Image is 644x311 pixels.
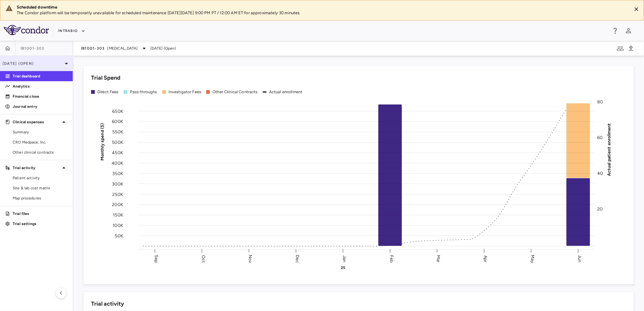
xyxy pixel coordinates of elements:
[13,175,68,181] span: Patient activity
[13,165,60,171] p: Trial activity
[13,94,68,99] p: Financial close
[154,255,159,263] text: Sep
[112,108,123,114] tspan: 650K
[341,265,345,270] text: 25
[113,223,123,228] tspan: 100K
[17,10,627,16] p: The Condor platform will be temporarily unavailable for scheduled maintenance [DATE][DATE] 9:00 P...
[112,171,123,176] tspan: 350K
[530,254,535,263] text: May
[13,129,68,135] span: Summary
[130,89,157,95] div: Pass-throughs
[436,255,441,262] text: Mar
[13,139,68,145] span: CRO Medpace, Inc.
[112,140,123,145] tspan: 500K
[13,149,68,155] span: Other clinical contracts
[81,46,105,51] span: IB1001-303
[91,74,120,82] h6: Trial Spend
[112,129,123,135] tspan: 550K
[13,73,68,79] p: Trial dashboard
[21,46,45,51] span: IB1001-303
[107,46,138,51] span: [MEDICAL_DATA]
[58,26,85,36] button: IntraBio
[389,255,394,262] text: Feb
[295,254,300,263] text: Dec
[597,99,603,105] tspan: 80
[212,89,258,95] div: Other Clinical Contracts
[248,254,253,263] text: Nov
[112,150,123,155] tspan: 450K
[597,206,603,212] tspan: 20
[13,83,68,89] p: Analytics
[4,25,49,35] img: logo-full-SnFGN8VE.png
[112,161,123,166] tspan: 400K
[13,221,68,227] p: Trial settings
[13,195,68,201] span: Map procedures
[91,300,124,308] h6: Trial activity
[342,255,347,262] text: Jan
[13,185,68,191] span: Site & lab cost matrix
[13,104,68,109] p: Journal entry
[112,192,123,197] tspan: 250K
[269,89,303,95] div: Actual enrollment
[97,89,119,95] div: Direct Fees
[169,89,201,95] div: Investigator Fees
[3,61,63,66] p: [DATE] (Open)
[17,4,627,10] div: Scheduled downtime
[597,135,603,140] tspan: 60
[483,255,488,262] text: Apr
[113,212,123,218] tspan: 150K
[13,211,68,216] p: Trial files
[100,123,105,161] tspan: Monthly spend ($)
[115,233,123,239] tspan: 50K
[112,181,123,186] tspan: 300K
[112,202,123,207] tspan: 200K
[13,119,60,125] p: Clinical expenses
[201,255,206,262] text: Oct
[112,119,123,124] tspan: 600K
[606,123,612,176] tspan: Actual patient enrollment
[597,171,603,176] tspan: 40
[577,255,582,262] text: Jun
[632,4,641,14] button: Close
[150,46,176,51] span: [DATE] (Open)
